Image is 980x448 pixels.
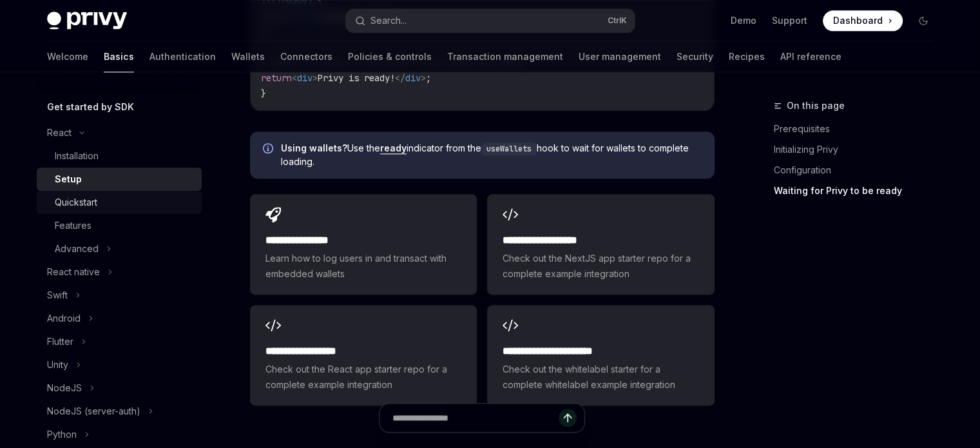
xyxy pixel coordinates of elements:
[250,194,477,295] a: **** **** **** *Learn how to log users in and transact with embedded wallets
[37,191,202,214] a: Quickstart
[55,195,97,210] div: Quickstart
[265,362,461,393] span: Check out the React app starter repo for a complete example integration
[281,142,347,153] strong: Using wallets?
[348,41,432,72] a: Policies & controls
[292,72,297,84] span: <
[47,334,73,349] div: Flutter
[47,311,81,326] div: Android
[47,264,100,280] div: React native
[729,41,765,72] a: Recipes
[47,404,140,419] div: NodeJS (server-auth)
[281,142,702,168] span: Use the indicator from the hook to wait for wallets to complete loading.
[55,148,99,164] div: Installation
[47,12,127,30] img: dark logo
[421,72,426,84] span: >
[787,98,845,113] span: On this page
[55,241,99,257] div: Advanced
[833,14,883,27] span: Dashboard
[559,409,577,427] button: Send message
[780,41,841,72] a: API reference
[261,72,292,84] span: return
[608,15,627,26] span: Ctrl K
[47,357,68,373] div: Unity
[104,41,134,72] a: Basics
[774,180,944,201] a: Waiting for Privy to be ready
[774,119,944,139] a: Prerequisites
[426,72,431,84] span: ;
[487,305,714,405] a: **** **** **** **** ***Check out the whitelabel starter for a complete whitelabel example integra...
[297,72,312,84] span: div
[37,168,202,191] a: Setup
[487,194,714,295] a: **** **** **** ****Check out the NextJS app starter repo for a complete example integration
[149,41,216,72] a: Authentication
[913,10,934,31] button: Toggle dark mode
[447,41,563,72] a: Transaction management
[380,142,407,154] a: ready
[47,380,82,396] div: NodeJS
[37,144,202,168] a: Installation
[346,9,635,32] button: Search...CtrlK
[312,72,318,84] span: >
[772,14,807,27] a: Support
[231,41,265,72] a: Wallets
[47,427,77,442] div: Python
[405,72,421,84] span: div
[677,41,713,72] a: Security
[774,160,944,180] a: Configuration
[503,362,698,393] span: Check out the whitelabel starter for a complete whitelabel example integration
[503,251,698,282] span: Check out the NextJS app starter repo for a complete example integration
[37,214,202,237] a: Features
[47,99,134,115] h5: Get started by SDK
[47,125,72,141] div: React
[579,41,661,72] a: User management
[823,10,903,31] a: Dashboard
[55,171,82,187] div: Setup
[55,218,91,233] div: Features
[774,139,944,160] a: Initializing Privy
[261,88,266,99] span: }
[47,287,68,303] div: Swift
[318,72,395,84] span: Privy is ready!
[47,41,88,72] a: Welcome
[370,13,407,28] div: Search...
[263,143,276,156] svg: Info
[250,305,477,405] a: **** **** **** ***Check out the React app starter repo for a complete example integration
[395,72,405,84] span: </
[731,14,756,27] a: Demo
[265,251,461,282] span: Learn how to log users in and transact with embedded wallets
[280,41,332,72] a: Connectors
[481,142,537,155] code: useWallets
